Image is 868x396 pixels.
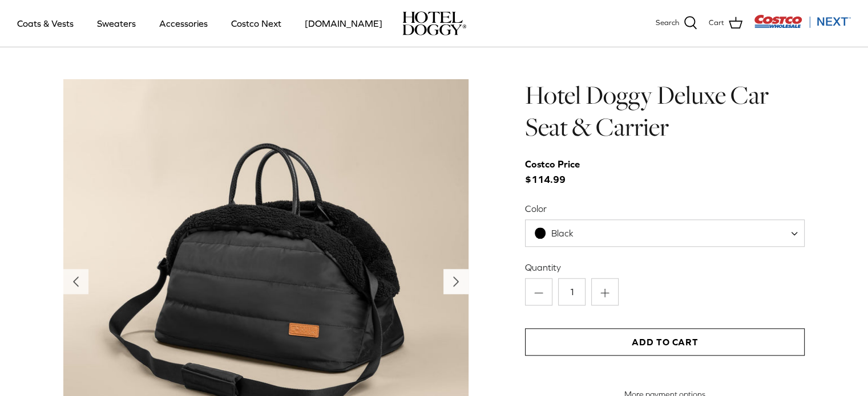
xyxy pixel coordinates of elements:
button: Previous [63,269,88,294]
a: Visit Costco Next [754,22,851,30]
span: Search [656,17,679,29]
span: $114.99 [525,157,591,187]
a: Costco Next [221,4,292,43]
a: Search [656,16,697,31]
label: Color [525,202,805,215]
a: Sweaters [87,4,146,43]
span: Black [526,227,596,239]
span: Black [551,228,574,238]
div: Costco Price [525,157,580,172]
a: hoteldoggy.com hoteldoggycom [402,11,466,35]
a: Coats & Vests [7,4,84,43]
a: Accessories [149,4,218,43]
label: Quantity [525,261,805,273]
button: Next [443,269,469,294]
a: Cart [709,16,742,31]
span: Cart [709,17,724,29]
h1: Hotel Doggy Deluxe Car Seat & Carrier [525,79,805,144]
span: Black [525,219,805,247]
img: Costco Next [754,14,851,28]
button: Add to Cart [525,328,805,356]
input: Quantity [558,278,586,305]
img: hoteldoggycom [402,11,466,35]
a: [DOMAIN_NAME] [294,4,393,43]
